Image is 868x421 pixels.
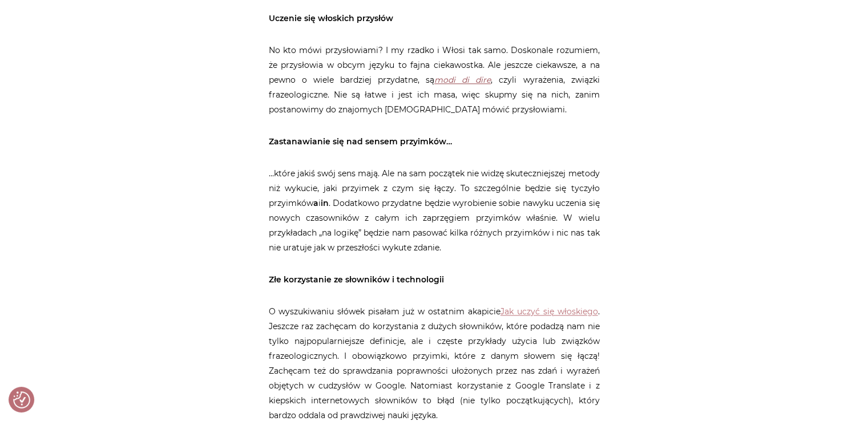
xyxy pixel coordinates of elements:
[13,391,30,408] img: Revisit consent button
[269,43,600,117] p: No kto mówi przysłowiami? I my rzadko i Włosi tak samo. Doskonale rozumiem, że przysłowia w obcym...
[269,13,393,23] strong: Uczenie się włoskich przysłów
[434,75,491,85] a: modi di dire
[321,198,329,208] strong: in
[269,136,452,147] strong: Zastanawianie się nad sensem przyimków…
[313,198,318,208] strong: a
[13,391,30,408] button: Preferencje co do zgód
[269,274,444,285] strong: Złe korzystanie ze słowników i technologii
[269,166,600,255] p: …które jakiś swój sens mają. Ale na sam początek nie widzę skuteczniejszej metody niż wykucie, ja...
[500,306,598,317] a: Jak uczyć się włoskiego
